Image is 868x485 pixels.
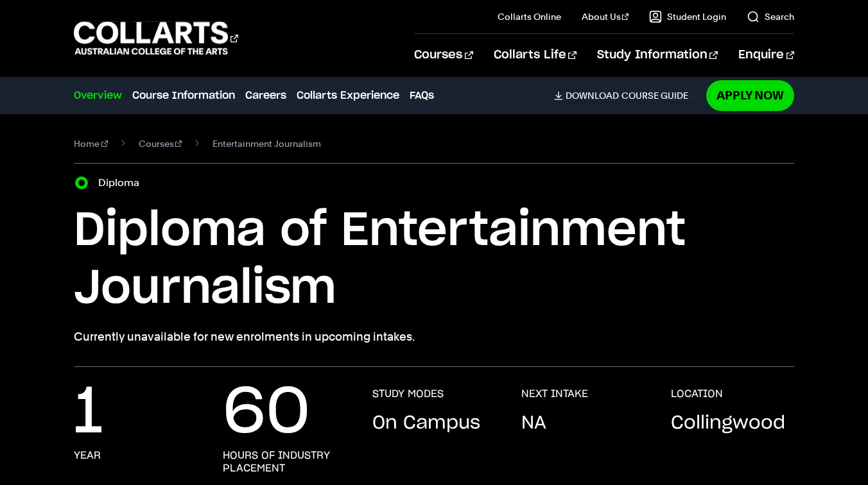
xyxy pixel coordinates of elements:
[372,411,480,436] p: On Campus
[649,10,726,23] a: Student Login
[245,88,286,103] a: Careers
[74,387,103,439] p: 1
[706,80,794,110] a: Apply Now
[297,88,399,103] a: Collarts Experience
[747,10,794,23] a: Search
[582,10,629,23] a: About Us
[414,34,473,76] a: Courses
[566,90,619,101] span: Download
[671,411,785,436] p: Collingwood
[498,10,561,23] a: Collarts Online
[213,135,321,153] span: Entertainment Journalism
[738,34,794,76] a: Enquire
[74,202,794,318] h1: Diploma of Entertainment Journalism
[223,387,310,439] p: 60
[139,135,182,153] a: Courses
[372,387,444,400] h3: STUDY MODES
[223,449,346,475] h3: hours of industry placement
[597,34,718,76] a: Study Information
[521,387,588,400] h3: NEXT INTAKE
[410,88,434,103] a: FAQs
[494,34,577,76] a: Collarts Life
[74,135,108,153] a: Home
[74,449,101,462] h3: year
[74,328,794,346] p: Currently unavailable for new enrolments in upcoming intakes.
[521,411,546,436] p: NA
[74,88,122,103] a: Overview
[671,387,723,400] h3: LOCATION
[132,88,235,103] a: Course Information
[554,90,699,101] a: DownloadCourse Guide
[98,174,147,192] label: Diploma
[74,20,238,56] div: Go to homepage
